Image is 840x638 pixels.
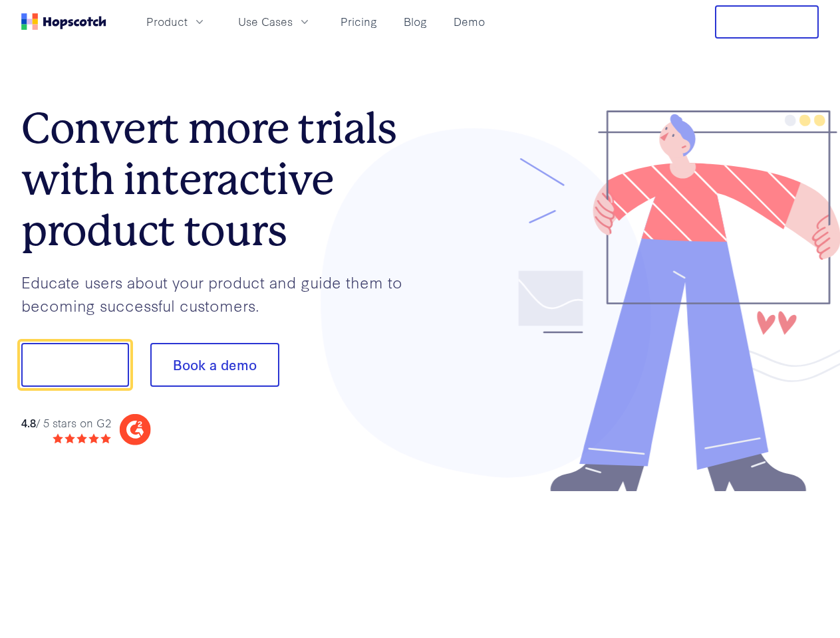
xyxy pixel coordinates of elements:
[238,13,293,30] span: Use Cases
[21,103,420,256] h1: Convert more trials with interactive product tours
[150,343,279,387] button: Book a demo
[21,13,106,30] a: Home
[230,11,319,33] button: Use Cases
[21,415,36,430] strong: 4.8
[398,11,432,33] a: Blog
[146,13,188,30] span: Product
[335,11,382,33] a: Pricing
[448,11,490,33] a: Demo
[21,415,111,431] div: / 5 stars on G2
[21,270,420,316] p: Educate users about your product and guide them to becoming successful customers.
[715,5,819,39] button: Free Trial
[21,343,129,387] button: Show me!
[138,11,214,33] button: Product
